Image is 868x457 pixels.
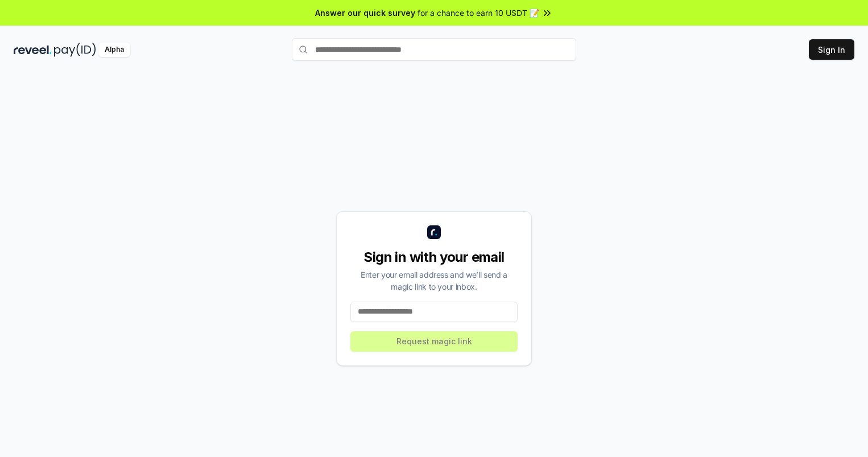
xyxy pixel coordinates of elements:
div: Alpha [98,43,130,57]
span: Answer our quick survey [315,7,415,19]
div: Enter your email address and we’ll send a magic link to your inbox. [350,269,518,293]
span: for a chance to earn 10 USDT 📝 [418,7,539,19]
img: logo_small [427,225,441,239]
img: pay_id [54,43,96,57]
img: reveel_dark [14,43,52,57]
button: Sign In [809,39,854,60]
div: Sign in with your email [350,248,518,266]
